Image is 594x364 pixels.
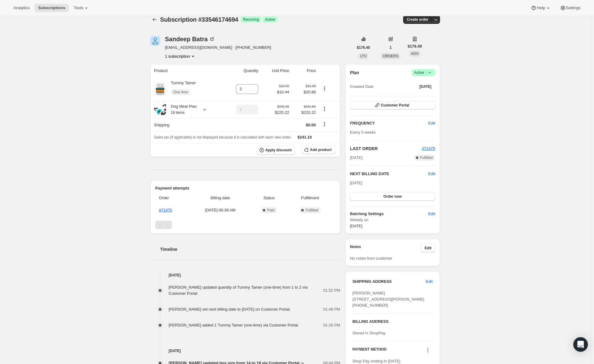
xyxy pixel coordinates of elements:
[169,285,308,296] span: [PERSON_NAME] updated quantity of Tummy Tamer (one-time) from 1 to 2 via Customer Portal
[150,272,340,278] h4: [DATE]
[260,64,291,77] th: Unit Price
[154,83,166,95] img: product img
[573,337,588,352] div: Open Intercom Messenger
[257,146,295,155] button: Apply discount
[416,82,435,91] button: [DATE]
[419,84,431,89] span: [DATE]
[293,110,316,116] span: $220.22
[357,45,370,50] span: $176.40
[390,45,392,50] span: 1
[556,4,584,12] button: Settings
[150,15,159,24] button: Subscriptions
[155,221,335,229] nav: Pagination
[150,64,222,77] th: Product
[265,17,275,22] span: Active
[350,101,435,110] button: Customer Portal
[422,146,435,151] a: #71475
[166,103,197,116] div: Dog Meal Plan
[166,80,196,98] div: Tummy Tamer
[386,43,395,52] button: 1
[253,195,285,201] span: Status
[352,331,385,335] span: Stored in ShopPay
[320,85,329,92] button: Product actions
[537,5,545,10] span: Help
[352,347,387,355] h3: PAYMENT METHOD
[165,53,196,59] button: Product actions
[265,148,292,153] span: Apply discount
[323,306,340,312] span: 01:48 PM
[171,110,184,115] small: 18 items
[306,123,316,127] span: $0.00
[289,195,332,201] span: Fulfillment
[421,244,435,252] button: Edit
[304,105,316,108] small: $231.82
[414,70,433,76] span: Active
[154,135,292,139] span: Sales tax (if applicable) is not displayed because it is calculated with each new order.
[155,191,189,205] th: Order
[306,84,316,88] small: $21.98
[403,15,432,24] button: Create order
[298,135,312,139] span: $241.10
[222,64,260,77] th: Quantity
[422,146,435,152] button: #71475
[383,54,398,58] span: ORDERS
[425,209,439,219] button: Edit
[428,171,435,177] span: Edit
[566,5,581,10] span: Settings
[150,348,340,354] h4: [DATE]
[169,307,291,312] span: [PERSON_NAME] set next billing date to [DATE] on Customer Portal.
[173,90,188,95] span: One time
[350,211,428,217] h6: Batching Settings
[350,181,363,185] span: [DATE]
[160,16,238,23] span: Subscription #33546174694
[10,4,33,12] button: Analytics
[277,89,289,95] span: $10.44
[352,279,426,285] h3: SHIPPING ADDRESS
[38,5,65,10] span: Subscriptions
[353,43,374,52] button: $176.40
[350,84,374,90] span: Created Date
[383,194,402,199] span: Order now
[428,120,435,126] span: Edit
[165,36,215,42] div: Sandeep Batra
[267,208,274,213] span: Paid
[277,105,289,108] small: $231.82
[191,207,249,213] span: [DATE] · 06:39 AM
[420,155,433,160] span: Fulfilled
[160,246,340,252] h2: Timeline
[74,5,83,10] span: Tools
[165,45,271,51] span: [EMAIL_ADDRESS][DOMAIN_NAME] · [PHONE_NUMBER]
[310,147,331,152] span: Add product
[150,118,222,132] th: Shipping
[70,4,93,12] button: Tools
[13,5,30,10] span: Analytics
[320,121,329,128] button: Shipping actions
[243,17,259,22] span: Recurring
[320,106,329,112] button: Product actions
[407,17,428,22] span: Create order
[301,146,335,154] button: Add product
[381,103,409,108] span: Customer Portal
[350,120,428,126] h2: FREQUENCY
[275,110,289,116] span: $220.22
[159,208,172,212] a: #71475
[350,155,363,161] span: [DATE]
[426,70,427,75] span: |
[352,319,433,325] h3: BILLING ADDRESS
[191,195,249,201] span: Billing date
[155,185,335,191] h2: Payment attempts
[350,192,435,201] button: Order now
[350,146,422,152] h2: LAST ORDER
[352,291,424,308] span: [PERSON_NAME] [STREET_ADDRESS][PERSON_NAME] [PHONE_NUMBER]
[154,104,166,115] img: product img
[527,4,555,12] button: Help
[34,4,69,12] button: Subscriptions
[425,118,439,128] button: Edit
[350,224,363,228] span: [DATE]
[408,43,422,49] span: $176.40
[426,279,433,285] span: Edit
[350,244,421,252] h3: Notes
[350,171,428,177] h2: NEXT BILLING DATE
[360,54,367,58] span: LTV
